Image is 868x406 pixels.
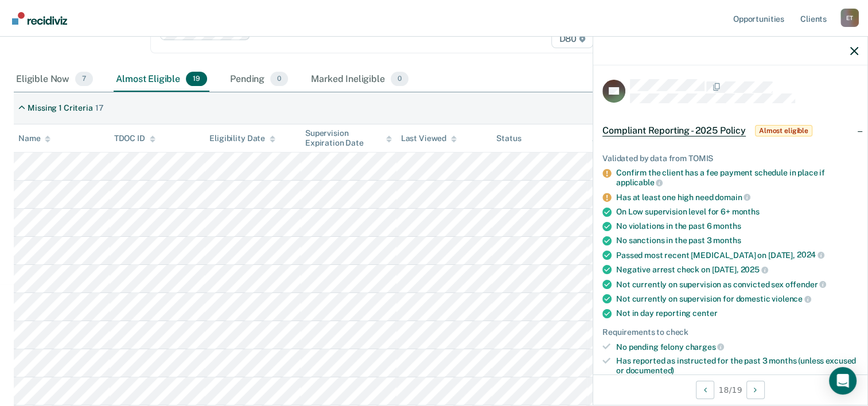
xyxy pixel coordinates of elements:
div: On Low supervision level for 6+ [616,207,858,217]
div: Has at least one high need domain [616,192,858,202]
span: charges [686,342,725,352]
div: TDOC ID [114,134,155,143]
span: Almost eligible [755,125,812,136]
div: Validated by data from TOMIS [602,154,858,163]
div: Passed most recent [MEDICAL_DATA] on [DATE], [616,250,858,260]
span: months [713,236,741,245]
div: Name [18,134,50,143]
span: months [713,221,741,231]
div: Status [496,134,521,143]
span: 19 [186,72,207,87]
div: Marked Ineligible [309,67,411,92]
div: Not currently on supervision for domestic [616,294,858,304]
div: Confirm the client has a fee payment schedule in place if applicable [616,168,858,188]
div: Open Intercom Messenger [829,367,857,395]
div: Requirements to check [602,327,858,337]
span: 7 [75,72,93,87]
div: Has reported as instructed for the past 3 months (unless excused or [616,356,858,376]
div: Assigned to [592,134,646,143]
div: Not in day reporting [616,309,858,318]
div: 17 [95,103,104,113]
div: No pending felony [616,342,858,352]
div: Supervision Expiration Date [305,128,392,148]
span: offender [785,280,827,289]
div: 18 / 19 [593,374,867,405]
button: Next Opportunity [746,381,765,399]
div: Last Viewed [401,134,457,143]
button: Profile dropdown button [840,9,859,27]
div: No violations in the past 6 [616,221,858,231]
span: 2025 [740,265,768,274]
span: 0 [391,72,408,87]
button: Previous Opportunity [696,381,714,399]
div: Eligible Now [14,67,95,92]
div: Not currently on supervision as convicted sex [616,279,858,290]
div: Missing 1 Criteria [28,103,92,113]
div: Eligibility Date [209,134,275,143]
div: Pending [228,67,290,92]
div: No sanctions in the past 3 [616,236,858,245]
div: Almost Eligible [114,67,209,92]
span: months [732,207,760,216]
div: Negative arrest check on [DATE], [616,264,858,275]
span: D80 [551,30,593,48]
img: Recidiviz [12,12,67,25]
div: E T [840,9,859,27]
span: violence [772,294,811,303]
span: 0 [270,72,288,87]
div: Compliant Reporting - 2025 PolicyAlmost eligible [593,112,867,149]
span: 2024 [797,250,824,259]
span: Compliant Reporting - 2025 Policy [602,125,746,136]
span: center [692,309,717,318]
span: documented) [626,366,674,375]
